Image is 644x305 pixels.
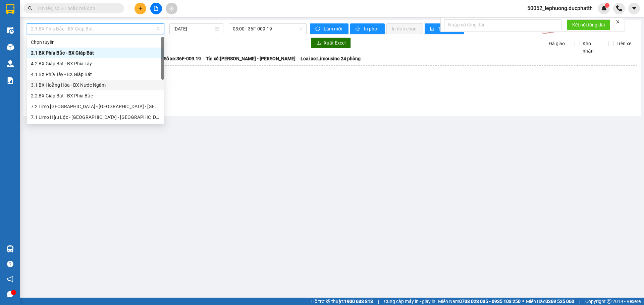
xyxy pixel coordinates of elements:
input: Nhập số tổng đài [444,19,561,30]
button: file-add [150,3,162,14]
button: aim [166,3,177,14]
strong: 1900 633 818 [344,299,373,304]
div: Chọn tuyến [31,39,160,46]
img: phone-icon [616,5,622,11]
span: Kết nối tổng đài [572,21,605,28]
span: sync [315,26,321,32]
div: 3.1 BX Hoằng Hóa - BX Nước Ngầm [31,81,160,89]
img: warehouse-icon [7,245,14,252]
span: 2.1 BX Phía Bắc - BX Giáp Bát [31,24,160,34]
div: 7.2 Limo [GEOGRAPHIC_DATA] - [GEOGRAPHIC_DATA] - [GEOGRAPHIC_DATA] [31,103,160,110]
button: downloadXuất Excel [311,37,351,48]
span: Tài xế: [PERSON_NAME] - [PERSON_NAME] [206,55,296,62]
span: Miền Nam [438,298,521,305]
button: bar-chartThống kê [425,23,464,34]
button: plus [135,3,146,14]
span: 03:00 - 36F-009.19 [233,24,303,34]
div: 4.2 BX Giáp Bát - BX Phía Tây [27,58,164,69]
span: Cung cấp máy in - giấy in: [384,298,436,305]
div: 2.1 BX Phía Bắc - BX Giáp Bát [31,49,160,57]
span: | [579,298,580,305]
span: close [615,19,620,24]
div: 2.1 BX Phía Bắc - BX Giáp Bát [27,48,164,58]
span: In phơi [364,25,379,32]
strong: 0708 023 035 - 0935 103 250 [459,299,521,304]
span: search [28,6,33,11]
span: 1 [606,3,608,8]
span: question-circle [7,261,13,267]
div: 2.2 BX Giáp Bát - BX Phía Bắc [31,92,160,99]
span: Miền Bắc [526,298,574,305]
span: copyright [607,299,611,304]
button: In đơn chọn [386,23,423,34]
span: Số xe: 36F-009.19 [164,55,201,62]
span: message [7,291,13,297]
input: Tìm tên, số ĐT hoặc mã đơn [37,5,116,12]
span: notification [7,276,13,282]
span: bar-chart [430,26,436,32]
img: warehouse-icon [7,44,14,51]
span: ⚪️ [522,300,524,303]
img: warehouse-icon [7,60,14,67]
span: Đã giao [546,40,568,47]
span: Loại xe: Limousine 24 phòng [301,55,361,62]
img: logo-vxr [6,4,14,14]
div: 7.1 Limo Hậu Lộc - Bỉm Sơn - Hà Nội [27,112,164,123]
div: 7.2 Limo Hà Nội - Bỉm Sơn - Hậu Lộc [27,101,164,112]
span: Trên xe [614,40,634,47]
span: aim [169,6,174,11]
button: printerIn phơi [350,23,385,34]
img: icon-new-feature [601,5,607,11]
span: caret-down [631,5,637,11]
div: Chọn tuyến [27,37,164,48]
div: 4.1 BX Phía Tây - BX Giáp Bát [27,69,164,80]
img: warehouse-icon [7,27,14,34]
span: printer [356,26,361,32]
button: syncLàm mới [310,23,348,34]
div: 2.2 BX Giáp Bát - BX Phía Bắc [27,90,164,101]
span: | [378,298,379,305]
input: 15/10/2025 [173,25,213,32]
span: 50052_lephuong.ducphatth [522,4,598,12]
div: 4.1 BX Phía Tây - BX Giáp Bát [31,71,160,78]
span: Hỗ trợ kỹ thuật: [311,298,373,305]
button: Kết nối tổng đài [567,19,610,30]
img: solution-icon [7,77,14,84]
button: caret-down [628,3,640,14]
sup: 1 [605,3,609,8]
span: file-add [154,6,158,11]
div: 3.1 BX Hoằng Hóa - BX Nước Ngầm [27,80,164,90]
span: Làm mới [324,25,343,32]
span: plus [138,6,143,11]
div: 7.1 Limo Hậu Lộc - [GEOGRAPHIC_DATA] - [GEOGRAPHIC_DATA] [31,113,160,121]
span: Kho nhận [580,40,603,55]
div: 4.2 BX Giáp Bát - BX Phía Tây [31,60,160,67]
strong: 0369 525 060 [545,299,574,304]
